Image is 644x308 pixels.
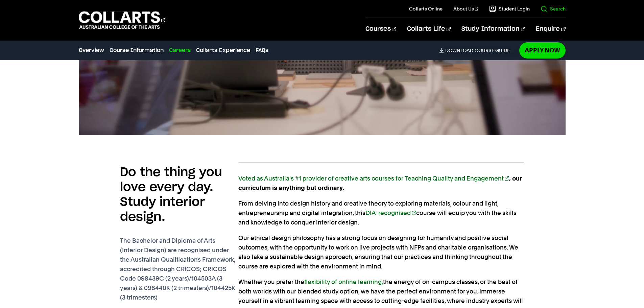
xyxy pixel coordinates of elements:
[79,46,104,54] a: Overview
[453,5,478,12] a: About Us
[79,10,165,30] div: Go to homepage
[304,278,383,285] a: flexibility of online learning,
[238,175,522,191] strong: , our curriculum is anything but ordinary.
[196,46,250,54] a: Collarts Experience
[120,165,238,224] h2: Do the thing you love every day. Study interior design.
[238,175,509,182] a: Voted as Australia's #1 provider of creative arts courses for Teaching Quality and Engagement
[256,46,268,54] a: FAQs
[489,5,530,12] a: Student Login
[365,18,396,40] a: Courses
[519,42,566,58] a: Apply Now
[365,209,416,216] a: DIA-recognised
[461,18,525,40] a: Study Information
[238,199,524,227] p: From delving into design history and creative theory to exploring materials, colour and light, en...
[407,18,451,40] a: Collarts Life
[169,46,191,54] a: Careers
[238,233,524,271] p: Our ethical design philosophy has a strong focus on designing for humanity and positive social ou...
[110,46,164,54] a: Course Information
[439,47,515,53] a: DownloadCourse Guide
[409,5,443,12] a: Collarts Online
[536,18,565,40] a: Enquire
[541,5,566,12] a: Search
[445,47,473,53] span: Download
[120,236,238,302] p: The Bachelor and Diploma of Arts (Interior Design) are recognised under the Australian Qualificat...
